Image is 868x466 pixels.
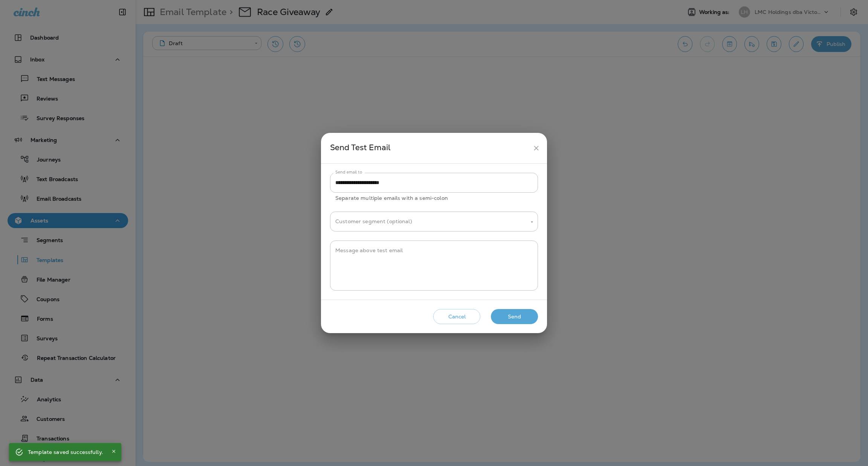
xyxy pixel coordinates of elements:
button: Close [109,447,118,456]
label: Send email to [335,169,362,175]
button: Send [491,309,538,324]
button: Cancel [433,309,480,324]
p: Separate multiple emails with a semi-colon [335,194,533,203]
button: Open [529,219,535,225]
div: Send Test Email [330,141,529,155]
div: Template saved successfully. [28,445,103,459]
button: close [529,141,543,155]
